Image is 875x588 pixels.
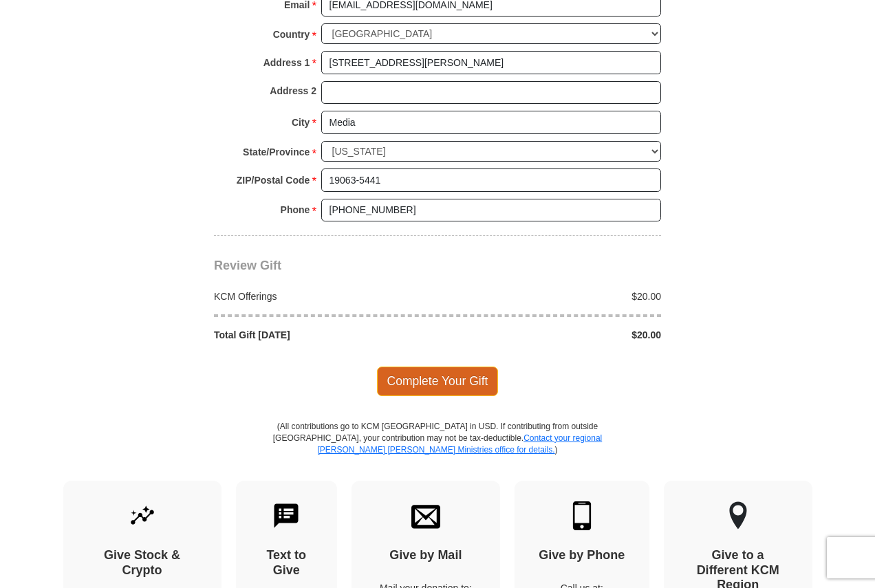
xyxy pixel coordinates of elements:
[411,501,440,530] img: envelope.svg
[207,328,438,342] div: Total Gift [DATE]
[281,200,310,219] strong: Phone
[272,501,301,530] img: text-to-give.svg
[87,548,197,578] h4: Give Stock & Crypto
[539,548,625,563] h4: Give by Phone
[273,25,310,44] strong: Country
[292,113,310,132] strong: City
[207,290,438,303] div: KCM Offerings
[437,328,669,342] div: $20.00
[128,501,157,530] img: give-by-stock.svg
[728,501,748,530] img: other-region
[437,290,669,303] div: $20.00
[376,548,476,563] h4: Give by Mail
[272,421,603,481] p: (All contributions go to KCM [GEOGRAPHIC_DATA] in USD. If contributing from outside [GEOGRAPHIC_D...
[243,142,310,162] strong: State/Province
[214,259,281,272] span: Review Gift
[263,53,310,72] strong: Address 1
[377,367,499,395] span: Complete Your Gift
[260,548,314,578] h4: Text to Give
[568,501,596,530] img: mobile.svg
[270,81,316,100] strong: Address 2
[317,433,602,455] a: Contact your regional [PERSON_NAME] [PERSON_NAME] Ministries office for details.
[237,171,310,190] strong: ZIP/Postal Code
